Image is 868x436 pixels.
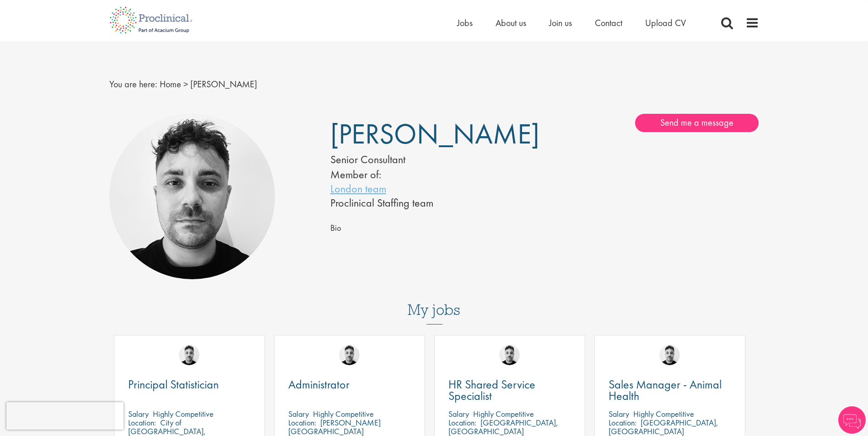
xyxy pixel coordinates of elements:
[609,377,722,404] span: Sales Manager - Animal Health
[339,345,360,365] img: Dean Fisher
[549,17,572,29] a: Join us
[457,17,473,29] a: Jobs
[109,114,275,280] img: Dean Fisher
[183,78,188,90] span: >
[288,409,309,419] span: Salary
[595,17,622,29] a: Contact
[313,409,374,419] p: Highly Competitive
[645,17,686,29] a: Upload CV
[609,417,636,428] span: Location:
[128,379,251,390] a: Principal Statistician
[179,345,199,365] img: Dean Fisher
[288,417,316,428] span: Location:
[499,345,520,365] img: Dean Fisher
[128,377,219,392] span: Principal Statistician
[288,379,411,390] a: Administrator
[128,409,149,419] span: Salary
[496,17,526,29] a: About us
[160,78,181,90] a: breadcrumb link
[153,409,214,419] p: Highly Competitive
[609,379,731,402] a: Sales Manager - Animal Health
[109,302,759,318] h3: My jobs
[659,345,680,365] img: Dean Fisher
[330,116,539,152] span: [PERSON_NAME]
[190,78,257,90] span: [PERSON_NAME]
[633,409,694,419] p: Highly Competitive
[109,78,157,90] span: You are here:
[330,181,386,196] a: London team
[128,417,156,428] span: Location:
[448,409,469,419] span: Salary
[330,223,341,234] span: Bio
[330,196,517,210] li: Proclinical Staffing team
[330,152,517,167] div: Senior Consultant
[473,409,534,419] p: Highly Competitive
[448,417,476,428] span: Location:
[609,409,629,419] span: Salary
[635,114,759,132] a: Send me a message
[448,377,535,404] span: HR Shared Service Specialist
[448,379,571,402] a: HR Shared Service Specialist
[288,377,350,392] span: Administrator
[6,402,124,430] iframe: reCAPTCHA
[838,406,866,434] img: Chatbot
[330,167,381,181] label: Member of:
